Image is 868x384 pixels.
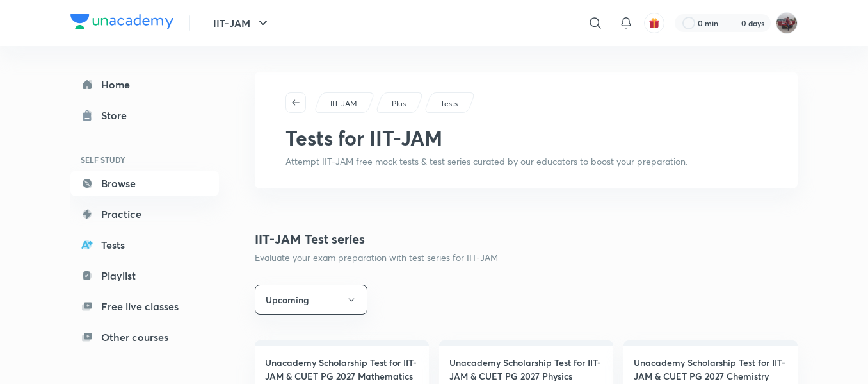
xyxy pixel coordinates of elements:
h4: Unacademy Scholarship Test for IIT-JAM & CUET PG 2027 Chemistry [634,356,787,383]
a: Store [70,103,219,128]
img: Company Logo [70,14,173,29]
p: Attempt IIT-JAM free mock tests & test series curated by our educators to boost your preparation. [285,155,767,168]
a: Browse [70,171,219,196]
a: Plus [390,98,408,110]
a: IIT-JAM [328,98,360,110]
button: IIT-JAM [205,10,278,36]
div: Store [101,108,134,123]
img: streak [726,17,739,29]
button: Upcoming [255,285,367,315]
h4: Unacademy Scholarship Test for IIT-JAM & CUET PG 2027 Physics [449,356,603,383]
h1: Tests for IIT-JAM [285,126,767,150]
a: Tests [438,98,460,110]
a: Practice [70,201,219,227]
a: Home [70,72,219,97]
a: Company Logo [70,14,173,33]
a: Free live classes [70,294,219,319]
a: Playlist [70,263,219,288]
p: Evaluate your exam preparation with test series for IIT-JAM [255,251,498,264]
p: IIT-JAM [330,98,357,110]
p: Plus [392,98,406,110]
h4: IIT-JAM Test series [255,230,498,249]
p: Tests [440,98,458,110]
h4: Unacademy Scholarship Test for IIT-JAM & CUET PG 2027 Mathematics [265,356,419,383]
a: Tests [70,232,219,258]
h6: SELF STUDY [70,149,219,171]
a: Other courses [70,324,219,350]
button: avatar [644,13,664,33]
img: avatar [648,17,660,29]
img: amirhussain Hussain [776,12,798,34]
